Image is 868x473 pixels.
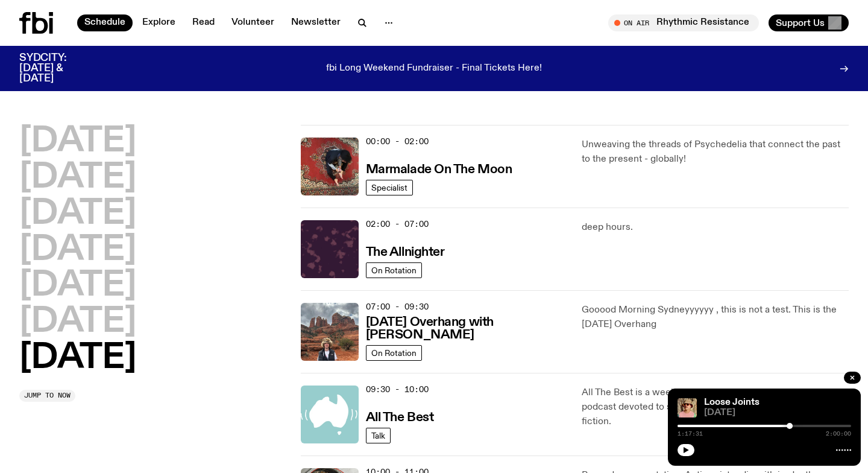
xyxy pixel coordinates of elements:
[366,161,512,176] a: Marmalade On The Moon
[366,163,512,176] h3: Marmalade On The Moon
[678,431,703,437] span: 1:17:31
[135,14,183,31] a: Explore
[24,392,71,399] span: Jump to now
[19,161,136,195] button: [DATE]
[371,183,407,192] span: Specialist
[19,305,136,339] button: [DATE]
[366,316,568,341] h3: [DATE] Overhang with [PERSON_NAME]
[19,233,136,267] button: [DATE]
[326,63,542,74] p: fbi Long Weekend Fundraiser - Final Tickets Here!
[366,246,445,259] h3: The Allnighter
[366,301,429,313] span: 07:00 - 09:30
[19,390,75,402] button: Jump to now
[371,266,417,275] span: On Rotation
[366,262,422,278] a: On Rotation
[678,398,697,417] img: Tyson stands in front of a paperbark tree wearing orange sunglasses, a suede bucket hat and a pin...
[366,411,434,424] h3: All The Best
[366,345,422,361] a: On Rotation
[19,341,136,375] button: [DATE]
[608,14,759,31] button: On AirRhythmic Resistance
[366,244,445,259] a: The Allnighter
[582,303,849,332] p: Gooood Morning Sydneyyyyyy , this is not a test. This is the [DATE] Overhang
[19,53,96,84] h3: SYDCITY: [DATE] & [DATE]
[19,125,136,159] button: [DATE]
[19,197,136,231] button: [DATE]
[19,269,136,303] button: [DATE]
[366,384,429,395] span: 09:30 - 10:00
[769,14,849,31] button: Support Us
[366,136,429,147] span: 00:00 - 02:00
[366,180,413,195] a: Specialist
[704,398,759,407] a: Loose Joints
[284,14,348,31] a: Newsletter
[77,14,133,31] a: Schedule
[371,431,385,440] span: Talk
[776,17,825,28] span: Support Us
[185,14,222,31] a: Read
[301,138,359,195] img: Tommy - Persian Rug
[582,386,849,429] p: All The Best is a weekly half hour national radio program and podcast devoted to short-form featu...
[582,220,849,235] p: deep hours.
[371,349,417,358] span: On Rotation
[366,428,391,443] a: Talk
[366,218,429,230] span: 02:00 - 07:00
[826,431,851,437] span: 2:00:00
[582,138,849,167] p: Unweaving the threads of Psychedelia that connect the past to the present - globally!
[366,409,434,424] a: All The Best
[366,314,568,341] a: [DATE] Overhang with [PERSON_NAME]
[224,14,281,31] a: Volunteer
[704,408,851,417] span: [DATE]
